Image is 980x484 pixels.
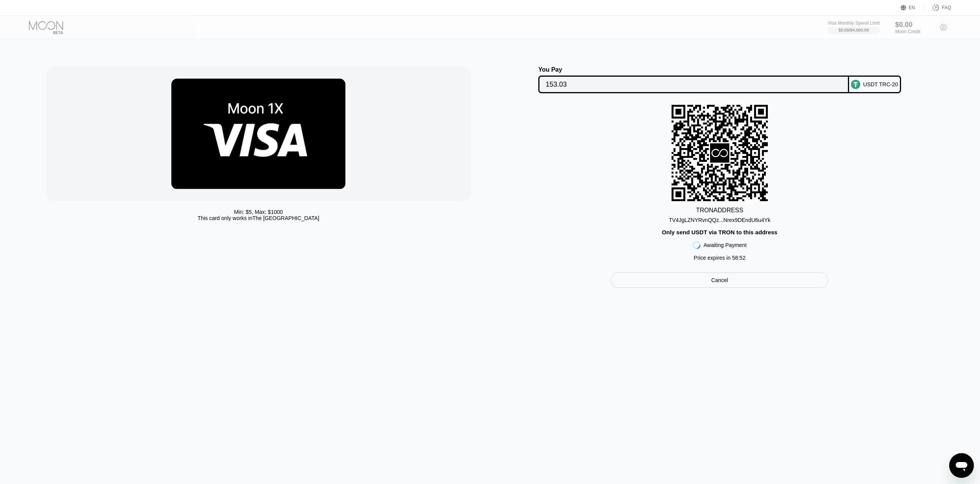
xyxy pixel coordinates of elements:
[838,28,869,32] div: $0.00 / $4,000.00
[234,209,283,215] div: Min: $ 5 , Max: $ 1000
[538,66,849,73] div: You Pay
[662,229,777,235] div: Only send USDT via TRON to this address
[498,66,942,93] div: You PayUSDT TRC-20
[901,4,924,12] div: EN
[704,242,747,248] div: Awaiting Payment
[711,277,728,284] div: Cancel
[924,4,951,12] div: FAQ
[669,217,771,223] div: TV4JgLZNYRvnQQz...Nrex9DEndU6u4Yk
[828,20,879,34] div: Visa Monthly Spend Limit$0.00/$4,000.00
[942,5,951,10] div: FAQ
[949,453,974,478] iframe: Button to launch messaging window
[694,255,746,261] div: Price expires in
[828,20,879,26] div: Visa Monthly Spend Limit
[669,214,771,223] div: TV4JgLZNYRvnQQz...Nrex9DEndU6u4Yk
[198,215,319,221] div: This card only works in The [GEOGRAPHIC_DATA]
[696,207,744,214] div: TRON ADDRESS
[611,272,828,288] div: Cancel
[909,5,915,10] div: EN
[732,255,745,261] span: 58 : 52
[863,81,898,87] div: USDT TRC-20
